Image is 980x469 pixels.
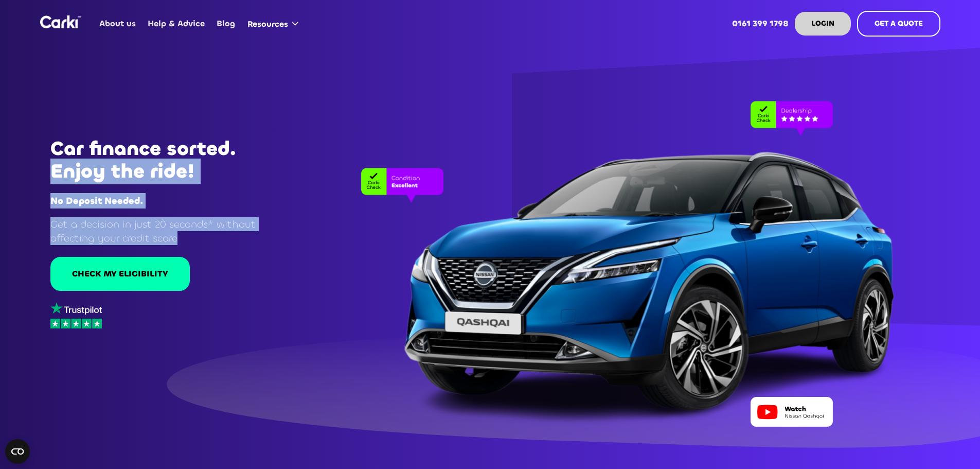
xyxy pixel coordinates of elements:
[142,4,211,44] a: Help & Advice
[875,19,923,28] strong: GET A QUOTE
[72,268,168,280] div: CHECK MY ELIGIBILITY
[50,137,281,183] h1: Car finance sorted. Enjoy the ride!
[50,319,102,328] img: stars
[211,4,241,44] a: Blog
[50,302,102,315] img: trustpilot
[247,19,288,30] div: Resources
[857,11,940,37] a: GET A QUOTE
[811,19,834,28] strong: LOGIN
[50,217,281,246] p: Get a decision in just 20 seconds* without affecting your credit score
[732,18,789,29] strong: 0161 399 1798
[726,4,794,44] a: 0161 399 1798
[50,257,190,291] a: CHECK MY ELIGIBILITY
[50,195,143,207] strong: No Deposit Needed.
[40,15,81,28] a: home
[795,12,851,36] a: LOGIN
[241,4,309,43] div: Resources
[40,15,81,28] img: Logo
[94,4,142,44] a: About us
[5,439,30,464] button: Open CMP widget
